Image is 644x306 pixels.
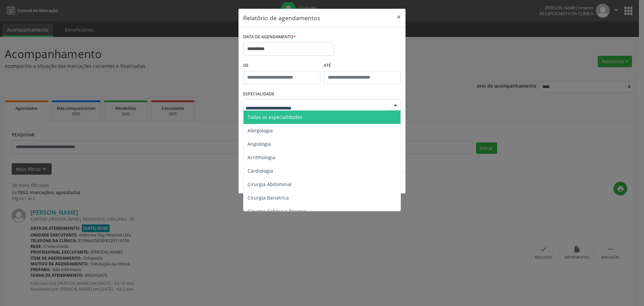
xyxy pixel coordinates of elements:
span: Alergologia [248,127,273,134]
button: Close [392,9,406,25]
label: ESPECIALIDADE [243,89,274,99]
label: DATA DE AGENDAMENTO [243,32,296,42]
span: Cirurgia Bariatrica [248,194,289,201]
span: Todas as especialidades [248,114,302,120]
h5: Relatório de agendamentos [243,13,320,22]
span: Cirurgia Abdominal [248,181,291,187]
span: Angiologia [248,141,271,147]
span: Cardiologia [248,168,273,174]
label: ATÉ [324,60,401,71]
span: Arritmologia [248,154,275,161]
label: De [243,60,320,71]
span: Cirurgia Cabeça e Pescoço [248,208,307,214]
